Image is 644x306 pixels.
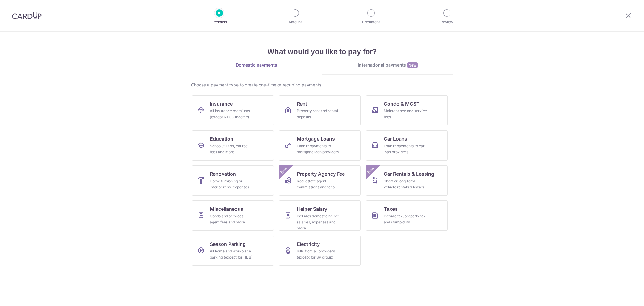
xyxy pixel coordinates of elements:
a: EducationSchool, tuition, course fees and more [192,130,274,161]
div: Real estate agent commissions and fees [297,178,340,190]
span: Season Parking [210,240,246,248]
span: New [366,165,376,175]
span: Car Loans [384,135,407,142]
a: Helper SalaryIncludes domestic helper salaries, expenses and more [279,200,361,231]
a: Season ParkingAll home and workplace parking (except for HDB) [192,236,274,266]
a: RentProperty rent and rental deposits [279,95,361,125]
div: All home and workplace parking (except for HDB) [210,248,253,260]
span: Insurance [210,100,233,107]
a: Mortgage LoansLoan repayments to mortgage loan providers [279,130,361,161]
span: Helper Salary [297,205,327,213]
span: Renovation [210,170,236,177]
div: Choose a payment type to create one-time or recurring payments. [191,82,453,88]
span: Rent [297,100,307,107]
div: Domestic payments [191,62,322,68]
span: Taxes [384,205,398,213]
a: InsuranceAll insurance premiums (except NTUC Income) [192,95,274,125]
span: Miscellaneous [210,205,243,213]
div: Goods and services, agent fees and more [210,213,253,225]
span: Car Rentals & Leasing [384,170,434,177]
div: Loan repayments to car loan providers [384,143,427,155]
span: New [279,165,289,175]
span: Education [210,135,233,142]
p: Document [349,19,393,25]
a: MiscellaneousGoods and services, agent fees and more [192,200,274,231]
a: Car LoansLoan repayments to car loan providers [366,130,448,161]
span: Property Agency Fee [297,170,345,177]
div: International payments [322,62,453,68]
div: All insurance premiums (except NTUC Income) [210,108,253,120]
a: ElectricityBills from all providers (except for SP group) [279,236,361,266]
a: Condo & MCSTMaintenance and service fees [366,95,448,125]
a: Car Rentals & LeasingShort or long‑term vehicle rentals & leasesNew [366,165,448,196]
p: Review [425,19,469,25]
div: Income tax, property tax and stamp duty [384,213,427,225]
p: Amount [273,19,318,25]
div: Bills from all providers (except for SP group) [297,248,340,260]
div: School, tuition, course fees and more [210,143,253,155]
div: Short or long‑term vehicle rentals & leases [384,178,427,190]
span: Mortgage Loans [297,135,335,142]
iframe: Opens a widget where you can find more information [605,288,638,303]
p: Recipient [197,19,242,25]
span: New [407,62,418,68]
div: Maintenance and service fees [384,108,427,120]
h4: What would you like to pay for? [191,46,453,57]
div: Loan repayments to mortgage loan providers [297,143,340,155]
img: CardUp [12,12,42,19]
div: Home furnishing or interior reno-expenses [210,178,253,190]
div: Property rent and rental deposits [297,108,340,120]
span: Electricity [297,240,320,248]
a: Property Agency FeeReal estate agent commissions and feesNew [279,165,361,196]
div: Includes domestic helper salaries, expenses and more [297,213,340,231]
a: TaxesIncome tax, property tax and stamp duty [366,200,448,231]
a: RenovationHome furnishing or interior reno-expenses [192,165,274,196]
span: Condo & MCST [384,100,420,107]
